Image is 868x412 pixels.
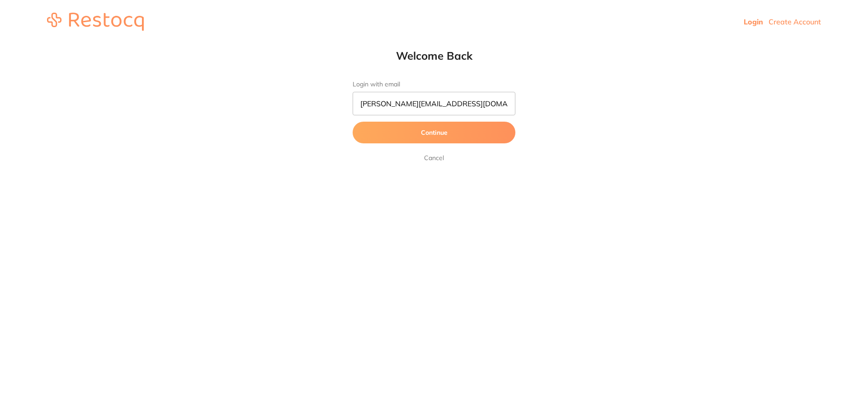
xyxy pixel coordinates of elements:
img: restocq_logo.svg [47,13,144,31]
a: Login [744,17,763,26]
button: Continue [353,122,515,143]
label: Login with email [353,81,515,88]
a: Cancel [422,152,446,163]
a: Create Account [769,17,821,26]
